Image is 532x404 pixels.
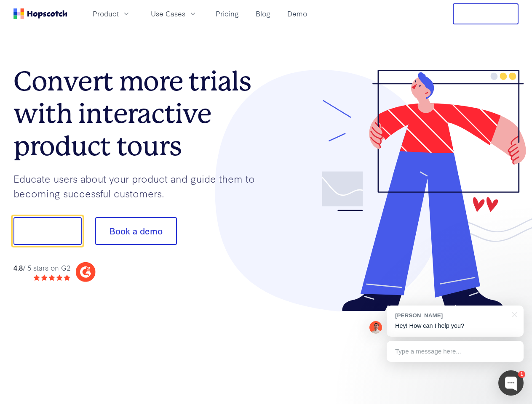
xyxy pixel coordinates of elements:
strong: 4.8 [13,263,23,272]
h1: Convert more trials with interactive product tours [13,65,266,162]
button: Product [88,7,136,21]
p: Hey! How can I help you? [395,322,515,330]
div: 1 [518,371,525,378]
img: Mark Spera [369,321,382,334]
a: Demo [284,7,310,21]
div: / 5 stars on G2 [13,263,70,273]
a: Home [13,8,67,19]
a: Blog [252,7,274,21]
a: Pricing [212,7,242,21]
button: Free Trial [453,3,519,24]
div: Type a message here... [387,341,524,362]
button: Use Cases [146,7,202,21]
div: [PERSON_NAME] [395,311,507,319]
p: Educate users about your product and guide them to becoming successful customers. [13,171,266,200]
button: Book a demo [95,217,177,245]
button: Show me! [13,217,82,245]
span: Use Cases [151,8,185,19]
span: Product [93,8,119,19]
